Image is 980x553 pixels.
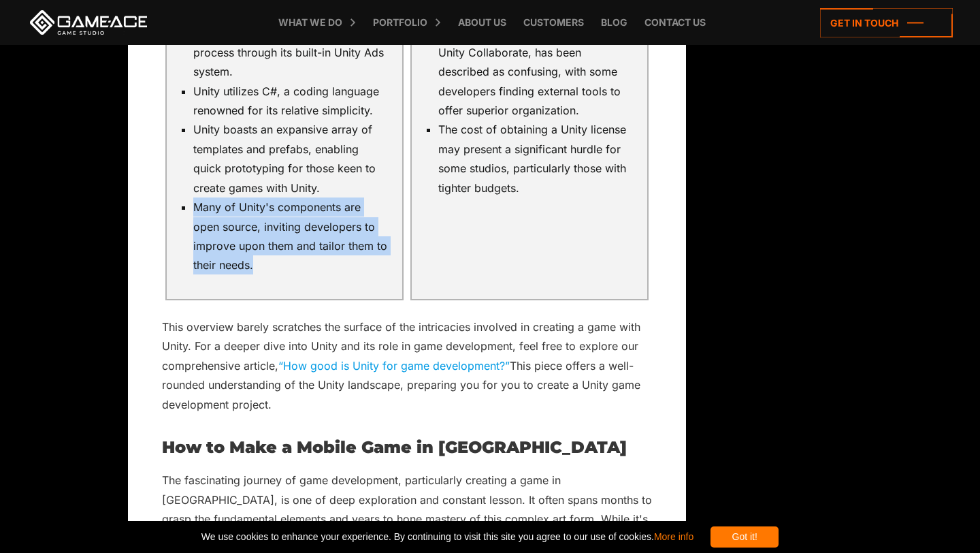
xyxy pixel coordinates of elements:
[193,82,389,121] li: Unity utilizes C#, a coding language renowned for its relative simplicity.
[201,526,693,548] span: We use cookies to enhance your experience. By continuing to visit this site you agree to our use ...
[438,23,634,120] li: Unity's internal collaboration tool, Unity Collaborate, has been described as confusing, with som...
[654,531,693,542] a: More info
[193,23,389,81] li: Unity simplifies the ad integration process through its built-in Unity Ads system.
[193,120,389,197] li: Unity boasts an expansive array of templates and prefabs, enabling quick prototyping for those ke...
[820,8,953,37] a: Get in touch
[438,120,634,197] li: The cost of obtaining a Unity license may present a significant hurdle for some studios, particul...
[193,197,389,275] li: Many of Unity's components are open source, inviting developers to improve upon them and tailor t...
[710,526,779,548] div: Got it!
[162,317,652,414] p: This overview barely scratches the surface of the intricacies involved in creating a game with Un...
[278,359,510,373] a: “How good is Unity for game development?”
[162,439,652,456] h2: How to Make a Mobile Game in [GEOGRAPHIC_DATA]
